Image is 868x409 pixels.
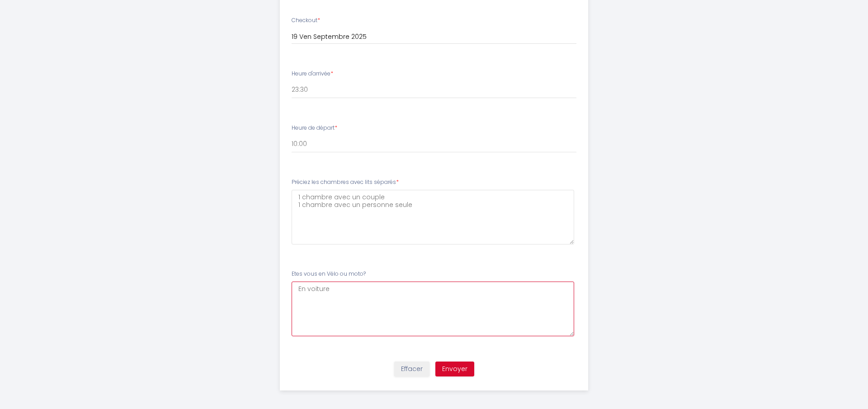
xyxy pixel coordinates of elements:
[292,70,333,78] label: Heure d'arrivée
[394,362,429,377] button: Effacer
[292,124,337,132] label: Heure de départ
[435,362,474,377] button: Envoyer
[292,270,366,278] label: Etes vous en Vélo ou moto?
[292,178,399,187] label: Préciez les chambres avec lits séparés
[292,16,320,25] label: Checkout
